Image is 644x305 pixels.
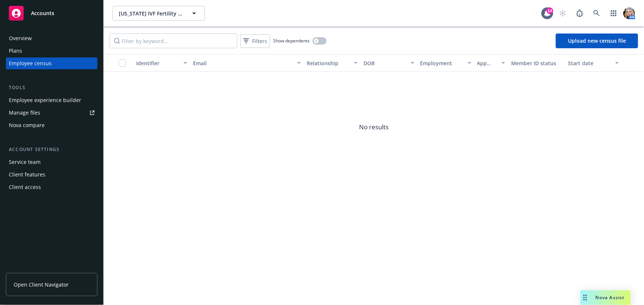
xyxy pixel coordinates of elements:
[252,37,267,45] span: Filters
[113,6,205,21] button: [US_STATE] IVF Fertility Center
[556,34,638,48] a: Upload new census file
[9,45,22,57] div: Plans
[110,34,237,48] input: Filter by keyword...
[6,94,97,106] a: Employee experience builder
[606,6,621,21] a: Switch app
[6,169,97,180] a: Client features
[9,107,40,119] div: Manage files
[6,3,97,24] a: Accounts
[547,7,553,14] div: 14
[361,54,417,72] button: DOB
[31,10,54,16] span: Accounts
[240,34,270,48] button: Filters
[420,59,463,67] div: Employment
[104,72,644,182] span: No results
[6,84,97,91] div: Tools
[6,57,97,69] a: Employee census
[9,156,41,168] div: Service team
[9,32,32,44] div: Overview
[119,10,183,17] span: [US_STATE] IVF Fertility Center
[242,36,269,46] span: Filters
[193,59,293,67] div: Email
[568,59,611,67] div: Start date
[304,54,361,72] button: Relationship
[9,181,41,193] div: Client access
[118,59,126,67] input: Select all
[623,7,635,19] img: photo
[6,146,97,153] div: Account settings
[190,54,304,72] button: Email
[307,59,349,67] div: Relationship
[417,54,474,72] button: Employment
[477,59,497,67] div: App status
[6,156,97,168] a: Service team
[581,290,631,305] button: Nova Assist
[133,54,190,72] button: Identifier
[6,32,97,44] a: Overview
[6,119,97,131] a: Nova compare
[273,38,310,44] span: Show dependents
[9,94,81,106] div: Employee experience builder
[136,59,179,67] div: Identifier
[596,294,625,301] span: Nova Assist
[474,54,508,72] button: App status
[581,290,590,305] div: Drag to move
[6,45,97,57] a: Plans
[364,59,406,67] div: DOB
[565,54,622,72] button: Start date
[555,6,570,21] a: Start snowing
[572,6,587,21] a: Report a Bug
[9,169,45,180] div: Client features
[511,59,562,67] div: Member ID status
[14,281,69,288] span: Open Client Navigator
[6,107,97,119] a: Manage files
[9,57,52,69] div: Employee census
[6,181,97,193] a: Client access
[589,6,604,21] a: Search
[508,54,565,72] button: Member ID status
[9,119,45,131] div: Nova compare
